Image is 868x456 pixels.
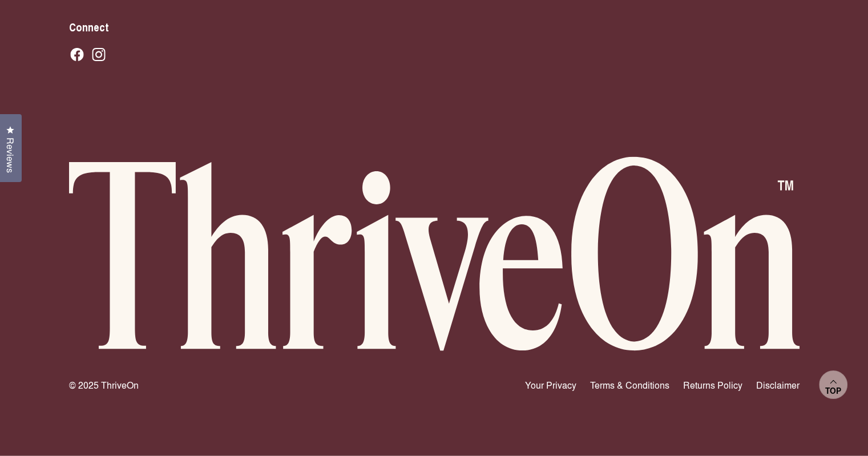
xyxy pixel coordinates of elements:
p: © 2025 ThriveOn [69,378,139,392]
a: Your Privacy [525,378,576,392]
span: Top [825,386,841,396]
h2: Connect [69,19,305,35]
a: Terms & Conditions [590,378,669,392]
span: Reviews [3,138,18,173]
a: Returns Policy [683,378,742,392]
a: Disclaimer [756,378,800,392]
